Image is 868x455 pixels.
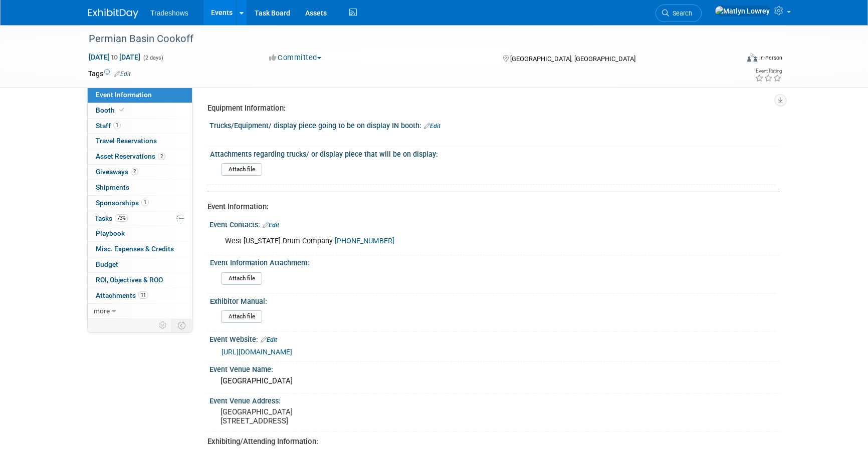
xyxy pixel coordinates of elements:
span: Playbook [96,229,125,237]
a: Tasks73% [88,211,192,226]
span: Giveaways [96,168,138,176]
span: Budget [96,260,118,268]
a: Attachments11 [88,288,192,303]
a: Search [656,5,702,22]
div: [GEOGRAPHIC_DATA] [217,373,772,389]
div: Event Rating [755,69,782,74]
div: West [US_STATE] Drum Company- [218,231,670,251]
a: Misc. Expenses & Credits [88,242,192,257]
a: more [88,304,192,319]
span: Misc. Expenses & Credits [96,245,174,253]
a: Giveaways2 [88,165,192,180]
span: Travel Reservations [96,137,157,145]
i: Booth reservation complete [119,107,124,113]
a: Budget [88,257,192,272]
a: [URL][DOMAIN_NAME] [222,348,292,356]
a: Playbook [88,226,192,241]
a: Edit [261,336,277,343]
td: Personalize Event Tab Strip [154,319,172,332]
a: Edit [424,123,441,130]
span: Sponsorships [96,199,149,207]
div: Exhibiting/Attending Information: [207,436,772,447]
a: Booth [88,103,192,118]
div: In-Person [759,54,782,62]
span: Asset Reservations [96,152,165,160]
img: ExhibitDay [88,9,138,19]
div: Event Venue Address: [209,393,780,406]
div: Event Information Attachment: [210,255,775,268]
span: (2 days) [142,55,163,61]
span: [DATE] [DATE] [88,53,141,62]
span: Shipments [96,183,129,191]
span: 73% [115,214,128,222]
pre: [GEOGRAPHIC_DATA] [STREET_ADDRESS] [221,407,436,425]
a: Travel Reservations [88,134,192,149]
div: Event Website: [209,332,780,345]
span: 11 [138,291,148,299]
img: Format-Inperson.png [747,54,757,62]
span: Search [669,10,692,17]
span: more [94,307,110,315]
a: Edit [263,222,279,229]
a: Staff1 [88,119,192,134]
div: Trucks/Equipment/ display piece going to be on display IN booth: [209,118,780,131]
div: Event Contacts: [209,217,780,230]
a: ROI, Objectives & ROO [88,273,192,288]
span: Tradeshows [150,9,188,17]
span: 2 [131,168,138,175]
a: Asset Reservations2 [88,149,192,164]
div: Permian Basin Cookoff [85,30,723,48]
a: Shipments [88,180,192,195]
span: 2 [158,153,165,160]
span: ROI, Objectives & ROO [96,276,163,284]
span: Staff [96,122,121,130]
img: Matlyn Lowrey [715,6,770,17]
span: Booth [96,106,126,114]
div: Event Information: [207,202,772,212]
div: Equipment Information: [207,103,772,114]
a: [PHONE_NUMBER] [335,237,394,245]
button: Committed [266,53,325,63]
a: Event Information [88,88,192,103]
a: Edit [114,71,131,78]
span: Attachments [96,291,148,299]
span: [GEOGRAPHIC_DATA], [GEOGRAPHIC_DATA] [510,55,635,63]
span: Tasks [95,214,128,222]
div: Event Venue Name: [209,362,780,374]
div: Event Format [679,52,782,67]
span: 1 [141,199,149,206]
span: 1 [113,122,121,129]
span: to [110,53,119,61]
div: Exhibitor Manual: [210,294,775,306]
td: Toggle Event Tabs [172,319,192,332]
td: Tags [88,69,131,79]
a: Sponsorships1 [88,196,192,211]
div: Attachments regarding trucks/ or display piece that will be on display: [210,147,775,159]
span: Event Information [96,91,152,99]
